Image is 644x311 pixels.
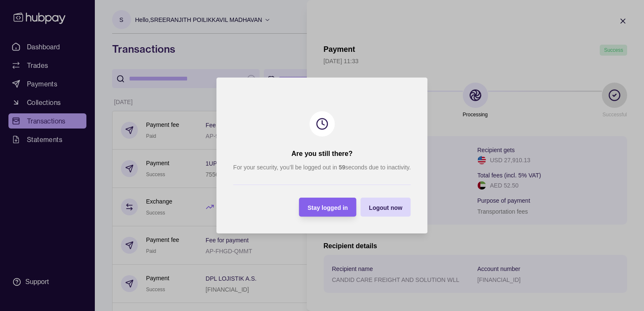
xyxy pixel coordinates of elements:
span: Logout now [369,204,402,211]
p: For your security, you’ll be logged out in seconds due to inactivity. [233,163,411,172]
span: Stay logged in [308,204,348,211]
button: Logout now [360,198,411,217]
strong: 59 [339,164,346,171]
h2: Are you still there? [292,149,353,158]
button: Stay logged in [299,198,357,217]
